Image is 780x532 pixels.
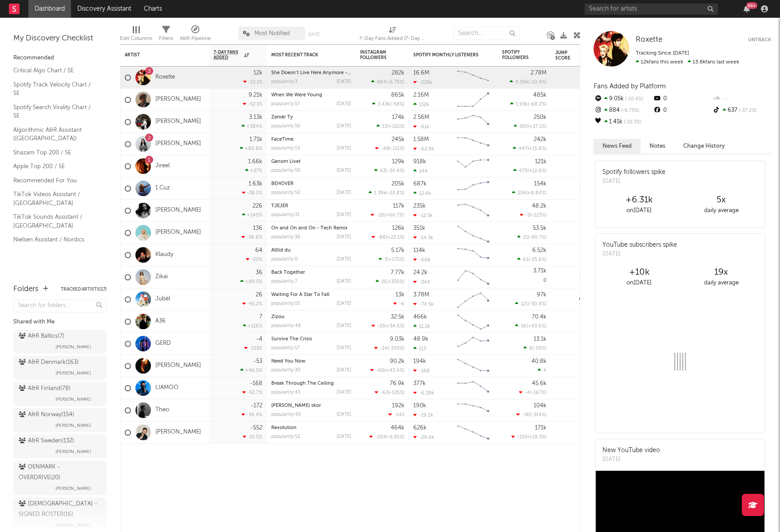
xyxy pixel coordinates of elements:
div: 12.6k [413,190,431,196]
span: -48 [381,146,389,151]
span: -6.75 % [620,108,639,113]
div: popularity: 0 [271,257,298,262]
span: 305 [519,124,528,129]
div: YouTube subscribers spike [602,240,677,250]
a: Alltid du [271,248,291,253]
div: Instagram Followers [360,50,391,60]
span: Fans Added by Platform [594,83,666,90]
span: 475 [519,169,527,173]
span: 234 [518,191,526,196]
span: 12k fans this week [636,59,683,65]
a: Algorithmic A&R Assistant ([GEOGRAPHIC_DATA]) [13,125,98,143]
div: 2.56M [413,114,429,120]
a: She Doesn’t Live Here Anymore - T&A Demo [DATE] [271,71,390,75]
div: +384 % [242,123,262,129]
div: [DATE] [337,168,351,173]
a: Need You Now [271,359,305,364]
span: +110 % [388,124,403,129]
div: [DATE] [337,190,351,195]
a: [PERSON_NAME] [155,207,201,214]
span: -6.75 % [388,80,403,85]
div: Folders [13,284,39,295]
div: Genom Livet [271,159,351,164]
div: 0 [653,93,712,105]
span: [PERSON_NAME] [55,394,91,405]
span: Roxette [636,36,662,43]
div: [DATE] [337,235,351,240]
div: 3.78M [413,292,429,298]
input: Search... [453,27,520,40]
div: 250k [534,114,546,120]
span: -123 % [532,213,545,218]
a: Genom Livet [271,159,301,164]
button: 99+ [744,5,750,12]
svg: Chart title [453,133,493,155]
div: 1.71k [249,137,262,142]
div: -20 % [246,256,262,262]
a: Back Together [271,270,305,275]
div: 5 x [680,195,762,205]
a: Waiting For A Star To Fall [271,292,329,297]
div: -56.8 % [242,234,262,240]
span: 21 [523,235,528,240]
div: ( ) [520,212,546,218]
a: Klaudy [155,251,173,259]
span: -58 % [392,102,403,107]
a: TikTok Videos Assistant / [GEOGRAPHIC_DATA] [13,189,98,208]
div: 1.63k [249,181,262,187]
button: Change History [674,139,734,154]
span: +320 % [388,280,403,284]
div: on [DATE] [598,278,680,288]
div: 918k [413,159,426,165]
div: DENMARK - OVERDRIVE ( 20 ) [19,462,99,483]
div: 245k [392,137,404,142]
div: +10k [598,267,680,278]
a: A&R Norway(154)[PERSON_NAME] [13,408,107,432]
div: -12.1 % [243,79,262,85]
div: 64 [255,248,262,253]
div: Spotify Followers [502,50,533,60]
div: 242k [534,137,546,142]
div: ( ) [372,101,404,107]
div: -225k [413,79,432,85]
div: 3.71k [533,268,546,274]
div: [DATE] [602,250,677,259]
a: Theo [155,406,169,414]
div: 65.6 [555,228,591,238]
div: 2.16M [413,92,429,98]
div: Spotify Monthly Listeners [413,52,480,58]
a: Zizou [271,315,285,319]
span: 63 [380,169,386,173]
div: A&R Norway ( 154 ) [19,410,74,420]
div: 48.5 [555,183,591,194]
a: Revolution [271,426,297,430]
a: [DEMOGRAPHIC_DATA] - SIGNED ROSTER(16)[PERSON_NAME] [13,497,107,532]
span: [PERSON_NAME] [55,420,91,431]
input: Search for artists [585,4,718,15]
a: [PERSON_NAME] [155,118,201,126]
a: LIAMOO [155,384,178,392]
a: Roxette [155,74,175,81]
div: Filters [159,22,173,48]
a: Roxette [636,35,662,44]
a: Jireel [155,162,170,170]
div: [DATE] [337,124,351,129]
div: 235k [413,203,426,209]
div: ( ) [514,123,546,129]
div: -14.3k [413,235,433,240]
a: GERD [155,340,171,347]
div: ( ) [513,168,546,173]
div: 58.1 [555,250,591,260]
div: 9.21k [249,92,262,98]
div: -38.5 % [242,190,262,196]
div: +27 % [245,168,262,173]
span: +15.8 % [529,146,545,151]
div: 865k [391,92,404,98]
div: A&R Pipeline [180,33,211,44]
svg: Chart title [453,244,493,266]
div: 43.0 [555,272,591,283]
a: Jubël [155,296,170,303]
div: on [DATE] [598,205,680,216]
a: Spotify Track Velocity Chart / SE [13,80,98,98]
div: [DATE] [337,257,351,262]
